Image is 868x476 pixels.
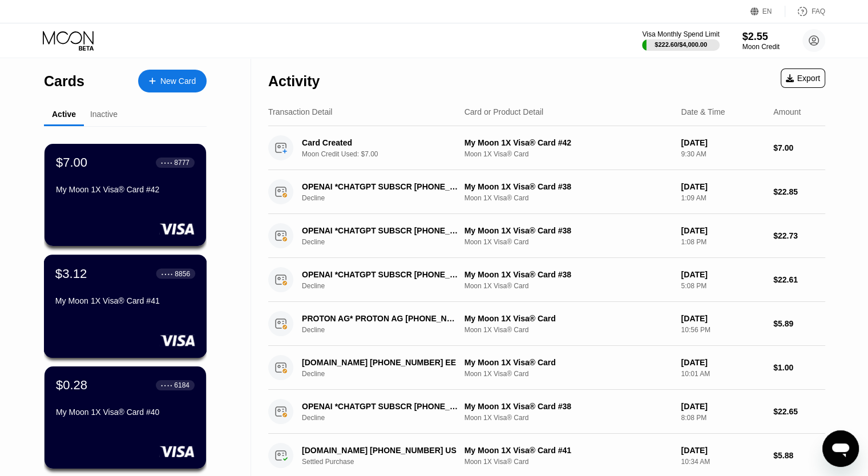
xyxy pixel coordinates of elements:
[302,414,470,422] div: Decline
[465,358,672,367] div: My Moon 1X Visa® Card
[681,314,764,323] div: [DATE]
[175,269,190,277] div: 8856
[90,110,118,119] div: Inactive
[302,270,458,279] div: OPENAI *CHATGPT SUBSCR [PHONE_NUMBER] US
[465,458,672,466] div: Moon 1X Visa® Card
[786,74,820,83] div: Export
[681,226,764,235] div: [DATE]
[52,110,76,119] div: Active
[302,226,458,235] div: OPENAI *CHATGPT SUBSCR [PHONE_NUMBER] US
[773,231,825,240] div: $22.73
[742,43,780,51] div: Moon Credit
[302,182,458,191] div: OPENAI *CHATGPT SUBSCR [PHONE_NUMBER] US
[302,194,470,202] div: Decline
[642,30,719,38] div: Visa Monthly Spend Limit
[174,159,189,167] div: 8777
[268,107,332,116] div: Transaction Detail
[773,363,825,372] div: $1.00
[45,255,206,357] div: $3.12● ● ● ●8856My Moon 1X Visa® Card #41
[681,326,764,334] div: 10:56 PM
[812,7,825,15] div: FAQ
[465,370,672,378] div: Moon 1X Visa® Card
[302,370,470,378] div: Decline
[642,30,719,51] div: Visa Monthly Spend Limit$222.60/$4,000.00
[302,150,470,158] div: Moon Credit Used: $7.00
[302,314,458,323] div: PROTON AG* PROTON AG [PHONE_NUMBER] CH
[681,182,764,191] div: [DATE]
[55,266,87,281] div: $3.12
[465,238,672,246] div: Moon 1X Visa® Card
[268,73,320,90] div: Activity
[465,446,672,455] div: My Moon 1X Visa® Card #41
[773,319,825,328] div: $5.89
[302,326,470,334] div: Decline
[268,214,825,258] div: OPENAI *CHATGPT SUBSCR [PHONE_NUMBER] USDeclineMy Moon 1X Visa® Card #38Moon 1X Visa® Card[DATE]1...
[822,430,859,467] iframe: Кнопка запуска окна обмена сообщениями
[302,238,470,246] div: Decline
[681,282,764,290] div: 5:08 PM
[56,408,195,417] div: My Moon 1X Visa® Card #40
[268,302,825,346] div: PROTON AG* PROTON AG [PHONE_NUMBER] CHDeclineMy Moon 1X Visa® CardMoon 1X Visa® Card[DATE]10:56 P...
[681,150,764,158] div: 9:30 AM
[773,107,801,116] div: Amount
[465,226,672,235] div: My Moon 1X Visa® Card #38
[55,296,195,305] div: My Moon 1X Visa® Card #41
[742,31,780,51] div: $2.55Moon Credit
[773,143,825,152] div: $7.00
[162,272,173,275] div: ● ● ● ●
[465,107,544,116] div: Card or Product Detail
[302,402,458,411] div: OPENAI *CHATGPT SUBSCR [PHONE_NUMBER] US
[465,138,672,147] div: My Moon 1X Visa® Card #42
[302,138,458,147] div: Card Created
[750,6,785,17] div: EN
[465,150,672,158] div: Moon 1X Visa® Card
[138,70,207,92] div: New Card
[160,76,196,86] div: New Card
[681,402,764,411] div: [DATE]
[56,155,87,170] div: $7.00
[465,270,672,279] div: My Moon 1X Visa® Card #38
[268,390,825,434] div: OPENAI *CHATGPT SUBSCR [PHONE_NUMBER] USDeclineMy Moon 1X Visa® Card #38Moon 1X Visa® Card[DATE]8...
[465,326,672,334] div: Moon 1X Visa® Card
[161,161,172,164] div: ● ● ● ●
[465,194,672,202] div: Moon 1X Visa® Card
[302,446,458,455] div: [DOMAIN_NAME] [PHONE_NUMBER] US
[773,451,825,460] div: $5.88
[681,358,764,367] div: [DATE]
[302,282,470,290] div: Decline
[681,238,764,246] div: 1:08 PM
[56,185,195,194] div: My Moon 1X Visa® Card #42
[174,381,189,389] div: 6184
[45,144,206,246] div: $7.00● ● ● ●8777My Moon 1X Visa® Card #42
[773,187,825,196] div: $22.85
[773,275,825,284] div: $22.61
[681,194,764,202] div: 1:09 AM
[762,7,772,15] div: EN
[681,446,764,455] div: [DATE]
[681,138,764,147] div: [DATE]
[785,6,825,17] div: FAQ
[465,182,672,191] div: My Moon 1X Visa® Card #38
[268,346,825,390] div: [DOMAIN_NAME] [PHONE_NUMBER] EEDeclineMy Moon 1X Visa® CardMoon 1X Visa® Card[DATE]10:01 AM$1.00
[56,378,87,393] div: $0.28
[268,170,825,214] div: OPENAI *CHATGPT SUBSCR [PHONE_NUMBER] USDeclineMy Moon 1X Visa® Card #38Moon 1X Visa® Card[DATE]1...
[465,414,672,422] div: Moon 1X Visa® Card
[44,73,84,90] div: Cards
[681,107,725,116] div: Date & Time
[302,458,470,466] div: Settled Purchase
[161,384,172,387] div: ● ● ● ●
[781,68,825,88] div: Export
[302,358,458,367] div: [DOMAIN_NAME] [PHONE_NUMBER] EE
[465,314,672,323] div: My Moon 1X Visa® Card
[681,414,764,422] div: 8:08 PM
[681,270,764,279] div: [DATE]
[773,407,825,416] div: $22.65
[681,458,764,466] div: 10:34 AM
[681,370,764,378] div: 10:01 AM
[268,258,825,302] div: OPENAI *CHATGPT SUBSCR [PHONE_NUMBER] USDeclineMy Moon 1X Visa® Card #38Moon 1X Visa® Card[DATE]5...
[465,402,672,411] div: My Moon 1X Visa® Card #38
[655,41,707,48] div: $222.60 / $4,000.00
[465,282,672,290] div: Moon 1X Visa® Card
